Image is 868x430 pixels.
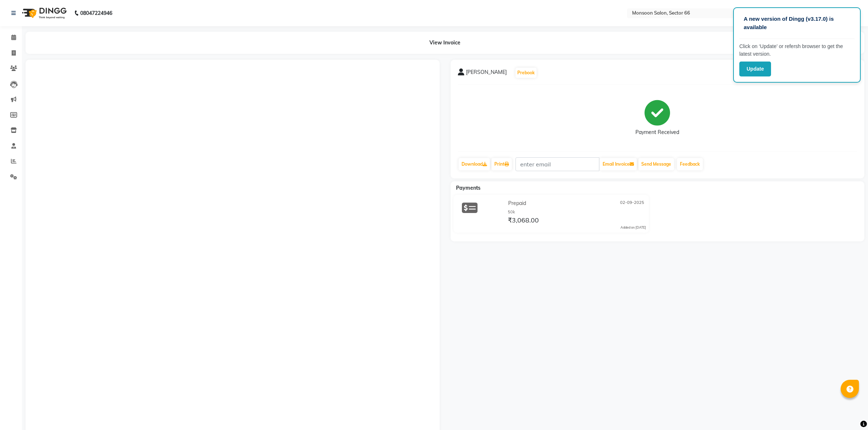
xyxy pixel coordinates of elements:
[739,43,855,58] p: Click on ‘Update’ or refersh browser to get the latest version.
[508,209,646,215] div: 50k
[508,216,539,226] span: ₹3,068.00
[620,200,644,207] span: 02-09-2025
[837,401,861,423] iframe: chat widget
[459,158,490,170] a: Download
[80,3,112,23] b: 08047224946
[739,62,771,76] button: Update
[620,225,646,230] div: Added on [DATE]
[466,68,507,79] span: [PERSON_NAME]
[515,157,599,171] input: enter email
[600,158,637,170] button: Email Invoice
[635,129,679,136] div: Payment Received
[744,15,850,31] p: A new version of Dingg (v3.17.0) is available
[677,158,703,170] a: Feedback
[515,68,537,78] button: Prebook
[19,3,69,23] img: logo
[456,185,480,191] span: Payments
[491,158,512,170] a: Print
[508,200,526,207] span: Prepaid
[26,32,864,54] div: View Invoice
[638,158,674,170] button: Send Message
